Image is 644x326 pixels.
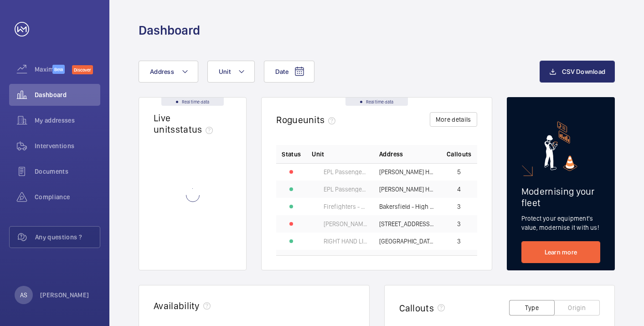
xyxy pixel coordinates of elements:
span: Date [275,68,289,75]
span: Compliance [35,192,100,202]
span: Beta [52,65,65,74]
h2: Live units [154,112,216,135]
span: [PERSON_NAME] Platform Lift [324,221,368,227]
button: Unit [207,61,255,83]
h2: Modernising your fleet [521,186,600,208]
h1: Dashboard [139,22,200,39]
span: 3 [457,221,461,227]
span: RIGHT HAND LIFT [324,238,368,244]
button: More details [430,112,477,127]
span: My addresses [35,116,100,125]
span: 5 [457,169,461,175]
span: Unit [312,150,324,159]
button: CSV Download [540,61,615,83]
span: Unit [219,68,231,75]
span: 3 [457,238,461,244]
span: [PERSON_NAME] House - High Risk Building - [PERSON_NAME][GEOGRAPHIC_DATA] [379,169,436,175]
button: Address [139,61,198,83]
span: EPL Passenger Lift No 1 [324,169,368,175]
span: Dashboard [35,90,100,99]
span: Firefighters - EPL Passenger Lift No 2 [324,203,368,210]
span: Address [150,68,174,75]
span: Address [379,150,403,159]
span: Discover [72,65,93,74]
p: [PERSON_NAME] [40,290,89,300]
div: Real time data [161,98,224,106]
h2: Callouts [399,302,434,314]
span: [PERSON_NAME] House - [PERSON_NAME][GEOGRAPHIC_DATA] [379,186,436,192]
span: Bakersfield - High Risk Building - [GEOGRAPHIC_DATA] [379,203,436,210]
span: CSV Download [562,68,605,75]
span: Any questions ? [35,233,100,242]
div: Real time data [345,98,408,106]
p: Status [282,150,301,159]
h2: Availability [154,300,200,311]
span: Interventions [35,141,100,150]
span: 4 [457,186,461,192]
span: 3 [457,203,461,210]
img: marketing-card.svg [544,121,577,171]
button: Type [509,300,555,316]
h2: Rogue [276,114,339,125]
p: Protect your equipment's value, modernise it with us! [521,214,600,232]
span: Callouts [447,150,472,159]
button: Origin [554,300,600,316]
p: AS [20,290,27,300]
span: EPL Passenger Lift No 2 [324,186,368,192]
a: Learn more [521,241,600,263]
button: Date [264,61,314,83]
span: Documents [35,167,100,176]
span: Maximize [35,65,52,74]
span: [GEOGRAPHIC_DATA] Flats 1-65 - High Risk Building - [GEOGRAPHIC_DATA] 1-65 [379,238,436,244]
span: units [303,114,340,125]
span: [STREET_ADDRESS][PERSON_NAME] - [PERSON_NAME][GEOGRAPHIC_DATA] [379,221,436,227]
span: status [175,124,217,135]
